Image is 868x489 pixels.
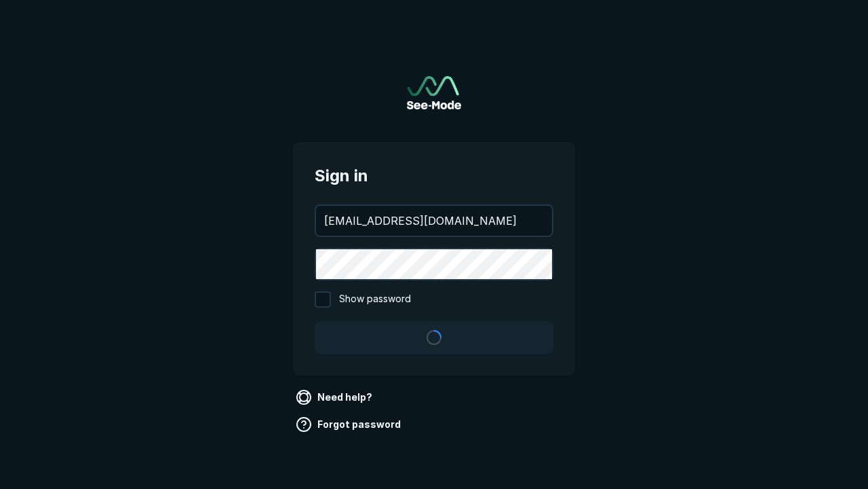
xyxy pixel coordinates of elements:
span: Show password [339,291,411,308]
input: your@email.com [316,206,552,236]
a: Go to sign in [407,76,461,109]
img: See-Mode Logo [407,76,461,109]
a: Need help? [293,386,378,408]
span: Sign in [315,164,553,188]
a: Forgot password [293,414,406,435]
